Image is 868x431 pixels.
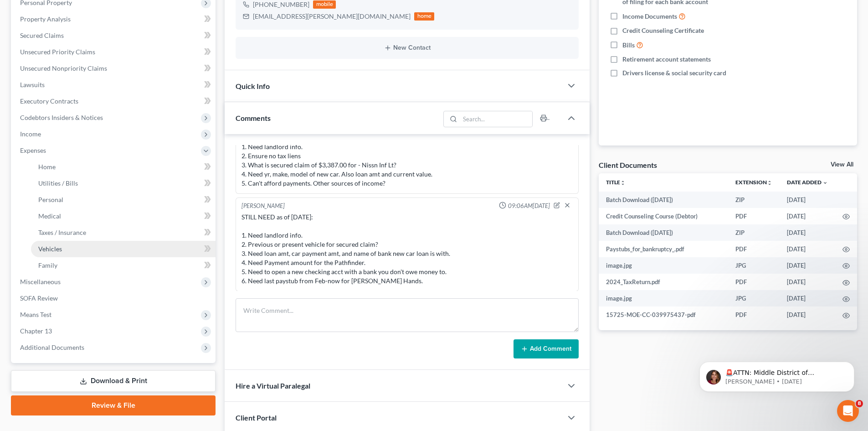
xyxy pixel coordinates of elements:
[508,202,550,210] span: 09:06AM[DATE]
[31,192,216,208] a: Personal
[622,26,704,35] span: Credit Counseling Certificate
[38,179,78,187] span: Utilities / Bills
[837,400,859,422] iframe: Intercom live chat
[38,212,61,220] span: Medical
[11,370,216,392] a: Download & Print
[13,77,216,93] a: Lawsuits
[38,245,62,253] span: Vehicles
[514,339,579,358] button: Add Comment
[313,0,336,9] div: mobile
[599,192,728,208] td: Batch Download ([DATE])
[728,306,780,323] td: PDF
[606,179,626,186] a: Titleunfold_more
[780,257,835,274] td: [DATE]
[20,97,78,105] span: Executory Contracts
[622,55,711,64] span: Retirement account statements
[599,224,728,241] td: Batch Download ([DATE])
[31,175,216,192] a: Utilities / Bills
[780,290,835,306] td: [DATE]
[13,93,216,109] a: Executory Contracts
[460,111,533,127] input: Search...
[236,381,310,390] span: Hire a Virtual Paralegal
[728,290,780,306] td: JPG
[622,41,635,50] span: Bills
[13,60,216,77] a: Unsecured Nonpriority Claims
[620,180,626,186] i: unfold_more
[241,124,573,188] div: STILL NEED as of [DATE]: 1. Need landlord info. 2. Ensure no tax liens 3. What is secured claim o...
[414,12,434,21] div: home
[599,241,728,257] td: Paystubs_for_bankruptcy_.pdf
[728,241,780,257] td: PDF
[31,241,216,257] a: Vehicles
[599,208,728,224] td: Credit Counseling Course (Debtor)
[20,81,45,88] span: Lawsuits
[831,161,853,168] a: View All
[243,44,571,52] button: New Contact
[236,82,270,90] span: Quick Info
[38,196,63,203] span: Personal
[253,12,411,21] div: [EMAIL_ADDRESS][PERSON_NAME][DOMAIN_NAME]
[767,180,772,186] i: unfold_more
[20,114,103,121] span: Codebtors Insiders & Notices
[20,311,51,318] span: Means Test
[38,228,86,236] span: Taxes / Insurance
[13,44,216,60] a: Unsecured Priority Claims
[780,208,835,224] td: [DATE]
[241,202,285,211] div: [PERSON_NAME]
[728,192,780,208] td: ZIP
[787,179,828,186] a: Date Added expand_more
[780,241,835,257] td: [DATE]
[728,257,780,274] td: JPG
[780,274,835,290] td: [DATE]
[599,290,728,306] td: image.jpg
[31,208,216,224] a: Medical
[20,327,52,335] span: Chapter 13
[13,11,216,27] a: Property Analysis
[780,224,835,241] td: [DATE]
[599,257,728,274] td: image.jpg
[20,146,46,154] span: Expenses
[236,114,271,122] span: Comments
[11,395,216,415] a: Review & File
[822,180,828,186] i: expand_more
[31,224,216,241] a: Taxes / Insurance
[780,192,835,208] td: [DATE]
[622,12,677,21] span: Income Documents
[20,278,61,286] span: Miscellaneous
[20,130,41,138] span: Income
[236,413,277,422] span: Client Portal
[20,294,58,302] span: SOFA Review
[20,64,107,72] span: Unsecured Nonpriority Claims
[20,48,95,56] span: Unsecured Priority Claims
[622,68,726,78] span: Drivers license & social security card
[728,224,780,241] td: ZIP
[13,27,216,44] a: Secured Claims
[20,15,71,23] span: Property Analysis
[599,274,728,290] td: 2024_TaxReturn.pdf
[735,179,772,186] a: Extensionunfold_more
[728,208,780,224] td: PDF
[686,343,868,406] iframe: Intercom notifications message
[780,306,835,323] td: [DATE]
[31,159,216,175] a: Home
[856,400,863,407] span: 8
[20,343,84,351] span: Additional Documents
[38,163,56,171] span: Home
[599,160,657,170] div: Client Documents
[38,261,57,269] span: Family
[20,31,64,39] span: Secured Claims
[728,274,780,290] td: PDF
[241,213,573,286] div: STILL NEED as of [DATE]: 1. Need landlord info. 2. Previous or present vehicle for secured claim?...
[13,290,216,306] a: SOFA Review
[31,257,216,274] a: Family
[599,306,728,323] td: 15725-MOE-CC-039975437-pdf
